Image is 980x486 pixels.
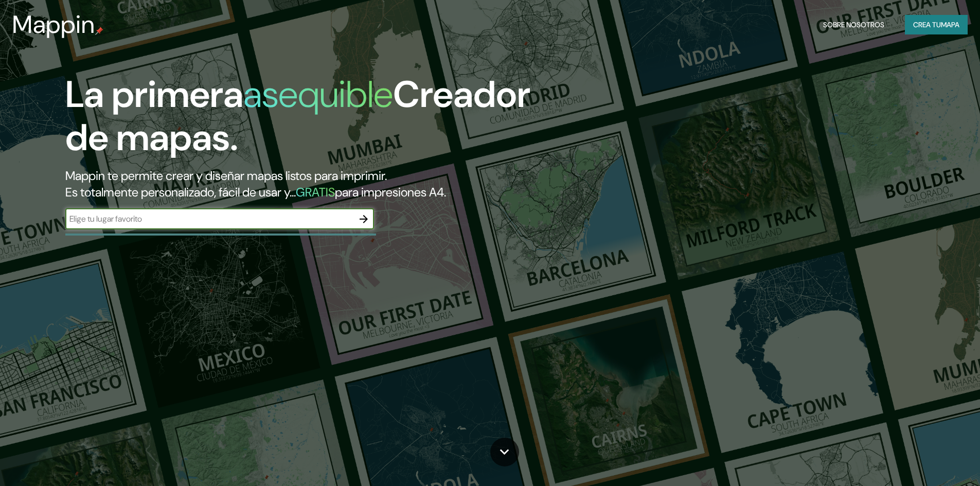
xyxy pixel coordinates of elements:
input: Elige tu lugar favorito [65,213,353,225]
font: Es totalmente personalizado, fácil de usar y... [65,184,296,200]
font: Mappin [12,8,95,41]
font: GRATIS [296,184,335,200]
font: para impresiones A4. [335,184,446,200]
font: mapa [941,20,959,29]
font: Sobre nosotros [823,20,884,29]
font: Crea tu [913,20,941,29]
font: La primera [65,70,243,118]
font: asequible [243,70,393,118]
button: Sobre nosotros [819,15,888,34]
img: pin de mapeo [95,27,103,35]
button: Crea tumapa [905,15,968,34]
font: Mappin te permite crear y diseñar mapas listos para imprimir. [65,168,387,184]
font: Creador de mapas. [65,70,530,161]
